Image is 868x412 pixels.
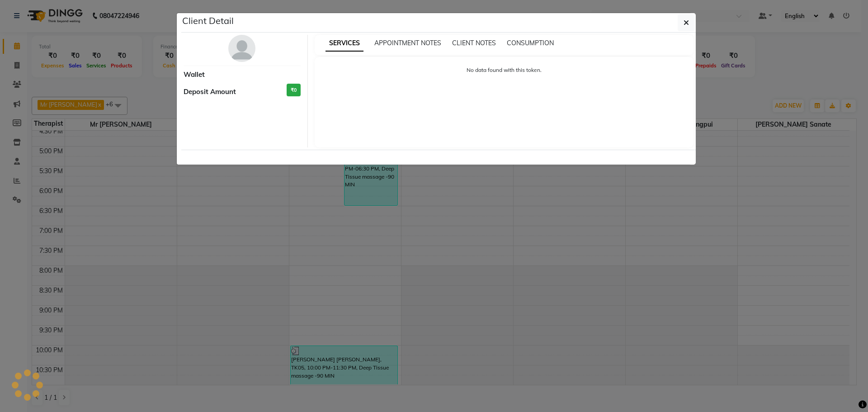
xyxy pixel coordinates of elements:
[184,87,236,97] span: Deposit Amount
[184,70,205,80] span: Wallet
[374,39,441,47] span: APPOINTMENT NOTES
[324,66,685,74] p: No data found with this token.
[507,39,554,47] span: CONSUMPTION
[452,39,496,47] span: CLIENT NOTES
[287,84,301,97] h3: ₹0
[182,14,234,28] h5: Client Detail
[228,35,255,62] img: avatar
[325,35,363,52] span: SERVICES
